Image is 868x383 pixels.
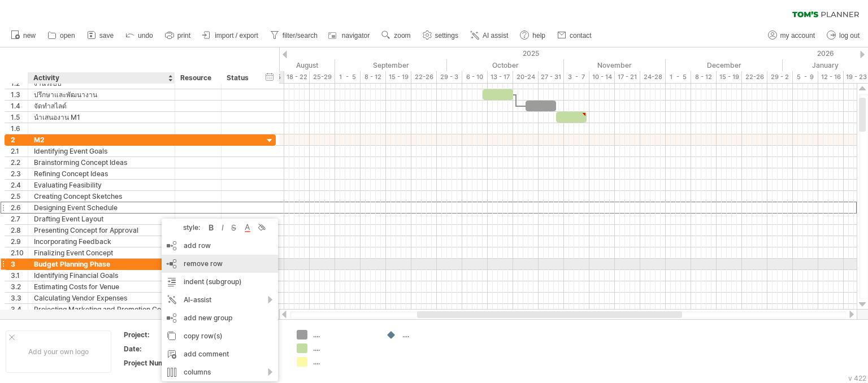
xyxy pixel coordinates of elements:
div: 27 - 31 [539,71,564,83]
div: 3.1 [11,270,28,281]
div: indent (subgroup) [162,273,278,291]
div: 2.1 [11,146,28,156]
span: print [177,32,190,40]
div: 2.2 [11,157,28,168]
a: log out [824,28,863,43]
div: 2.3 [11,168,28,179]
div: 8 - 12 [361,71,386,83]
div: copy row(s) [162,327,278,345]
div: Calculating Vendor Expenses [34,293,169,303]
div: Evaluating Feasibility [34,180,169,190]
div: Status [227,72,251,84]
div: 13 - 17 [488,71,513,83]
div: v 422 [848,374,866,382]
a: zoom [379,28,414,43]
span: save [99,32,114,40]
div: M2 [34,134,169,145]
a: save [84,28,117,43]
div: 3.3 [11,293,28,303]
div: 22-26 [411,71,437,83]
div: 29 - 2 [767,71,793,83]
div: AI-assist [162,291,278,309]
div: Resource [180,72,215,84]
div: Activity [33,72,168,84]
span: import / export [215,32,258,40]
div: .... [313,357,375,367]
div: Project Number [124,358,186,368]
div: Project: [124,330,186,340]
div: Drafting Event Layout [34,214,169,224]
a: navigator [327,28,373,43]
div: 1.6 [11,123,28,134]
div: 2.9 [11,236,28,247]
div: 15 - 19 [717,71,742,83]
div: Incorporating Feedback [34,236,169,247]
div: 22-26 [742,71,767,83]
span: open [60,32,75,40]
div: 1 - 5 [666,71,691,83]
span: AI assist [483,32,508,40]
div: 15 - 19 [386,71,411,83]
div: Finalizing Event Concept [34,247,169,258]
div: จัดทำสไลด์ [34,101,169,111]
div: November 2025 [564,59,666,71]
div: 8 - 12 [691,71,717,83]
div: September 2025 [335,59,447,71]
div: 17 - 21 [615,71,640,83]
div: 1.4 [11,101,28,111]
div: 2.4 [11,180,28,190]
div: 2 [11,134,28,145]
div: 1 - 5 [335,71,361,83]
div: columns [162,363,278,381]
span: contact [570,32,592,40]
div: 1.3 [11,89,28,100]
div: .... [313,330,375,340]
span: settings [435,32,458,40]
div: add new group [162,309,278,327]
div: 10 - 14 [589,71,615,83]
div: Refining Concept Ideas [34,168,169,179]
span: zoom [394,32,410,40]
div: Projecting Marketing and Promotion Costs [34,304,169,315]
div: 12 - 16 [818,71,844,83]
div: 2.8 [11,225,28,236]
a: import / export [199,28,262,43]
div: Identifying Financial Goals [34,270,169,281]
a: my account [765,28,818,43]
div: 2.10 [11,247,28,258]
a: print [162,28,194,43]
span: undo [138,32,153,40]
div: 3.2 [11,281,28,292]
div: 6 - 10 [462,71,488,83]
div: 3 [11,259,28,269]
div: Brainstorming Concept Ideas [34,157,169,168]
div: Add your own logo [6,330,111,373]
div: 25-29 [310,71,335,83]
div: 3 - 7 [564,71,589,83]
div: 18 - 22 [284,71,310,83]
div: 29 - 3 [437,71,462,83]
div: 2.6 [11,202,28,213]
a: new [8,28,39,43]
div: Identifying Event Goals [34,146,169,156]
div: .... [313,343,375,353]
div: add row [162,237,278,255]
div: Budget Planning Phase [34,259,169,269]
div: 1.5 [11,112,28,123]
div: 20-24 [513,71,539,83]
a: undo [123,28,157,43]
div: Presenting Concept for Approval [34,225,169,236]
a: help [517,28,549,43]
div: August 2025 [228,59,335,71]
div: .... [402,330,464,340]
div: Designing Event Schedule [34,202,169,213]
span: filter/search [283,32,318,40]
a: settings [420,28,462,43]
div: ปรึกษาและพัฒนางาน [34,89,169,100]
div: Creating Concept Sketches [34,191,169,202]
div: 2.5 [11,191,28,202]
div: style: [166,223,206,232]
div: add comment [162,345,278,363]
div: 5 - 9 [793,71,818,83]
div: October 2025 [447,59,564,71]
